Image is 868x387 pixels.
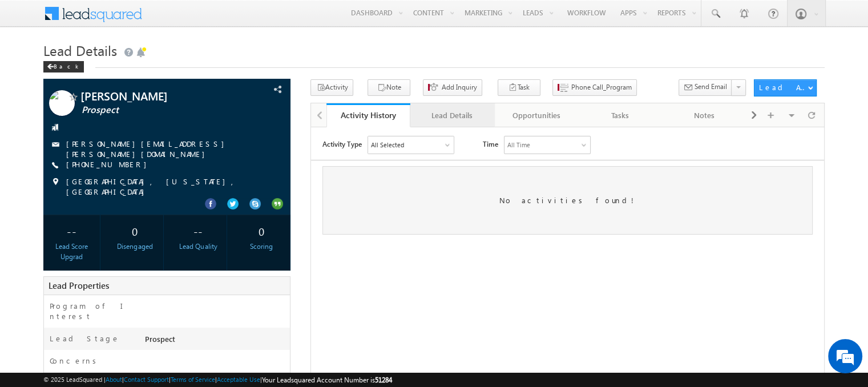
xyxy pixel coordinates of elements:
a: About [106,376,122,383]
div: No activities found! [11,39,502,107]
span: Your Leadsquared Account Number is [262,376,392,384]
div: 0 [236,220,287,241]
img: Profile photo [49,90,75,120]
button: Task [498,79,540,96]
div: All Selected [60,13,93,23]
div: 0 [110,220,160,241]
div: All Time [196,13,219,23]
div: Activity History [335,110,402,120]
label: Lead Stage [50,333,120,344]
button: Add Inquiry [423,79,482,96]
span: Phone Call_Program [571,82,632,92]
a: Activity History [326,103,410,127]
span: © 2025 LeadSquared | | | | | [43,374,392,385]
span: Lead Properties [49,280,109,291]
div: All Selected [57,9,143,26]
div: Scoring [236,241,287,252]
a: Tasks [579,103,663,127]
a: Lead Details [410,103,494,127]
span: Send Email [695,82,727,92]
button: Send Email [679,79,732,96]
div: Lead Quality [173,241,224,252]
div: Disengaged [110,241,160,252]
a: Acceptable Use [217,376,260,383]
a: Back [43,61,90,70]
div: -- [46,220,97,241]
button: Note [368,79,410,96]
div: Back [43,61,84,72]
label: Program of Interest [50,301,133,321]
a: Contact Support [124,376,169,383]
span: [PHONE_NUMBER] [66,159,152,171]
div: Lead Details [419,108,484,122]
div: Lead Actions [759,82,808,92]
span: Activity Type [11,9,51,26]
div: -- [173,220,224,241]
div: Prospect [142,333,290,349]
label: Concerns [50,356,100,366]
span: Time [172,9,187,26]
button: Phone Call_Program [552,79,637,96]
span: 51284 [375,376,392,384]
span: Lead Details [43,41,117,59]
span: [PERSON_NAME] [80,90,233,102]
a: [PERSON_NAME][EMAIL_ADDRESS][PERSON_NAME][DOMAIN_NAME] [66,139,230,159]
a: Opportunities [495,103,579,127]
div: Lead Score Upgrad [46,241,97,262]
button: Lead Actions [754,79,817,96]
span: Prospect [82,104,235,116]
span: [GEOGRAPHIC_DATA], [US_STATE], [GEOGRAPHIC_DATA] [66,176,267,197]
span: Add Inquiry [442,82,477,92]
div: Tasks [588,108,652,122]
div: Opportunities [504,108,568,122]
button: Activity [310,79,353,96]
a: Notes [663,103,747,127]
div: Notes [672,108,737,122]
a: Terms of Service [171,376,215,383]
